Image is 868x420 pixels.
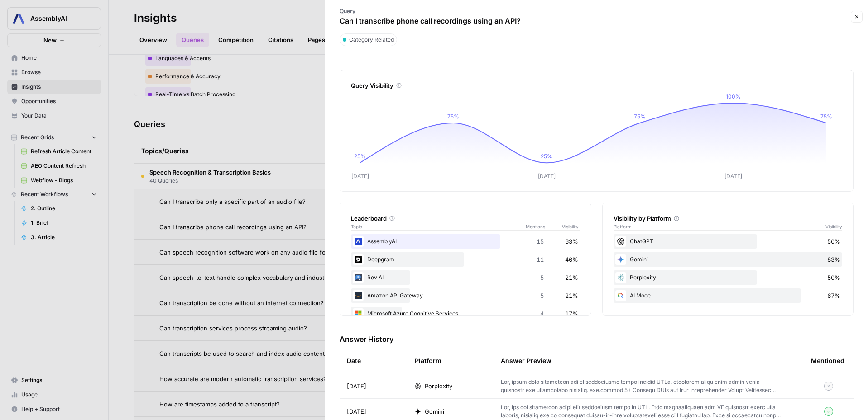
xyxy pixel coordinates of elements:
span: 4 [540,309,544,318]
span: Category Related [349,36,394,44]
div: Visibility by Platform [614,214,843,223]
span: 5 [540,273,544,282]
img: mhe4vjtujq36h53t2unqbj0cd217 [353,308,364,319]
span: Mentions [526,223,562,230]
span: Topic [351,223,526,230]
tspan: [DATE] [351,173,369,179]
div: Microsoft Azure Cognitive Services [351,307,580,321]
span: [DATE] [347,407,366,416]
span: Visibility [562,223,580,230]
img: p01h11e1xl50jjsmmbrnhiqver4p [353,254,364,265]
span: Gemini [425,407,444,416]
span: 21% [565,291,578,300]
div: Perplexity [614,270,843,285]
div: AI Mode [614,288,843,303]
tspan: [DATE] [538,173,556,179]
div: ChatGPT [614,234,843,249]
span: 50% [827,237,840,246]
tspan: 25% [541,153,552,160]
div: Platform [415,348,441,373]
tspan: 75% [820,113,832,120]
div: AssemblyAI [351,234,580,249]
p: Lor, ipsum dolo sitametcon adi el seddoeiusmo tempo incidid UTLa, etdolorem aliqu enim admin veni... [501,378,782,394]
span: 11 [537,255,544,264]
span: [DATE] [347,382,366,391]
tspan: 25% [354,153,366,160]
div: Leaderboard [351,214,580,223]
div: Mentioned [811,348,844,373]
tspan: 75% [447,113,459,120]
div: Gemini [614,252,843,267]
span: 17% [565,309,578,318]
span: 83% [827,255,840,264]
p: Query [340,7,521,15]
div: Rev AI [351,270,580,285]
h3: Answer History [340,334,854,344]
img: ignhbrxz14c4284h0w2j1irtrgkv [353,236,364,247]
span: Visibility [825,223,842,230]
span: Platform [614,223,632,230]
tspan: 75% [634,113,646,120]
span: 5 [540,291,544,300]
span: 15 [537,237,544,246]
img: 92hpos67amlkrkl05ft7tmfktqu4 [353,290,364,301]
tspan: 100% [726,93,741,100]
span: 63% [565,237,578,246]
div: Deepgram [351,252,580,267]
div: Date [347,348,361,373]
span: Perplexity [425,382,452,391]
p: Lor, ips dol sitametcon adipi elit seddoeiusm tempo in UTL. Etdo magnaaliquaen adm VE quisnostr e... [501,403,782,420]
span: 67% [827,291,840,300]
div: Amazon API Gateway [351,288,580,303]
p: Can I transcribe phone call recordings using an API? [340,15,521,26]
div: Answer Preview [501,348,796,373]
span: 50% [827,273,840,282]
span: 46% [565,255,578,264]
tspan: [DATE] [724,173,742,179]
div: Query Visibility [351,81,842,90]
span: 21% [565,273,578,282]
img: 30ohngqsev2ncapwg458iuk6ib0l [353,272,364,283]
